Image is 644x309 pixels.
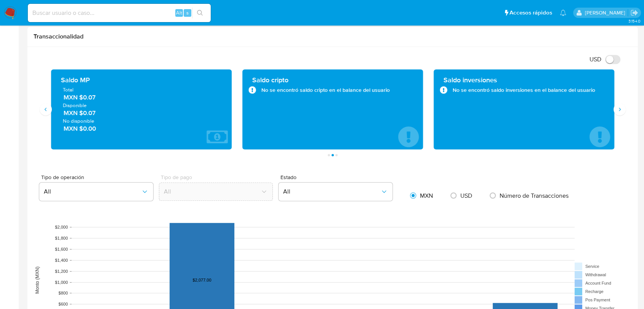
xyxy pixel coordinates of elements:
[186,9,189,16] span: s
[585,9,628,16] p: javier.gutierrez@mercadolibre.com.mx
[628,18,640,24] span: 3.154.0
[192,8,208,18] button: search-icon
[509,9,552,17] span: Accesos rápidos
[28,8,211,18] input: Buscar usuario o caso...
[34,33,632,40] h1: Transaccionalidad
[560,10,566,16] a: Notificaciones
[630,9,638,17] a: Salir
[176,9,182,16] span: Alt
